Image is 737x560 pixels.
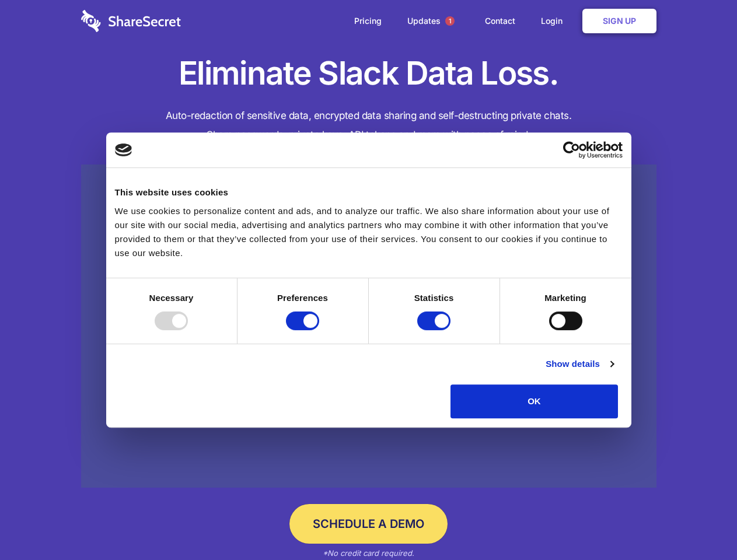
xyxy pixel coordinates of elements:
a: Show details [546,357,613,371]
strong: Marketing [544,293,586,303]
span: 1 [445,16,455,26]
h1: Eliminate Slack Data Loss. [81,52,656,94]
button: OK [450,384,618,418]
strong: Preferences [277,293,328,303]
a: Schedule a Demo [289,504,448,544]
a: Sign Up [582,9,656,33]
a: Pricing [343,3,393,39]
strong: Necessary [149,293,194,303]
div: This website uses cookies [115,185,623,199]
a: Login [529,3,580,39]
img: logo [115,143,132,156]
a: Wistia video thumbnail [81,164,656,488]
em: *No credit card required. [323,548,414,558]
img: logo-wordmark-white-trans-d4663122ce5f474addd5e946df7df03e33cb6a1c49d2221995e7729f52c070b2.svg [81,10,181,32]
a: Usercentrics Cookiebot - opens in a new window [521,141,623,159]
strong: Statistics [414,293,454,303]
div: We use cookies to personalize content and ads, and to analyze our traffic. We also share informat... [115,204,623,260]
h4: Auto-redaction of sensitive data, encrypted data sharing and self-destructing private chats. Shar... [81,106,656,145]
a: Contact [473,3,527,39]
